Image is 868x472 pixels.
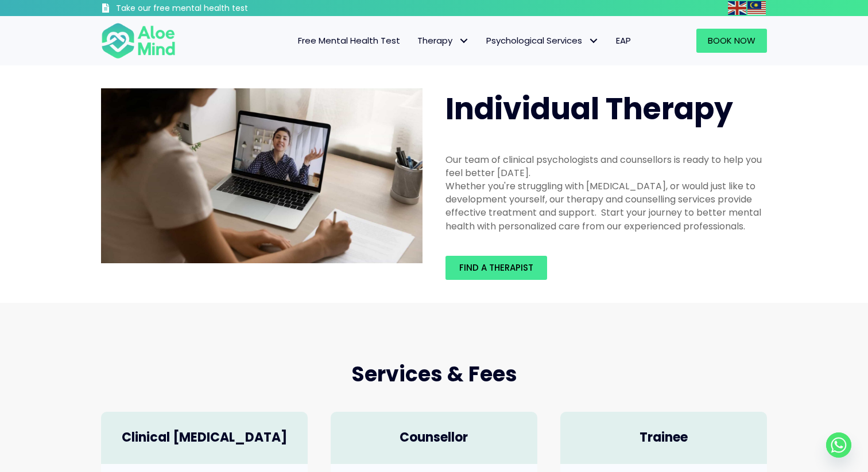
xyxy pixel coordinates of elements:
div: Our team of clinical psychologists and counsellors is ready to help you feel better [DATE]. [445,153,767,180]
span: Psychological Services: submenu [585,33,602,49]
span: Therapy [417,34,469,46]
a: Book Now [696,29,767,53]
span: Individual Therapy [445,88,733,130]
h4: Clinical [MEDICAL_DATA] [113,429,296,447]
div: Whether you're struggling with [MEDICAL_DATA], or would just like to development yourself, our th... [445,180,767,233]
img: en [728,1,746,15]
img: Therapy online individual [101,88,423,264]
h3: Take our free mental health test [116,3,309,14]
nav: Menu [191,29,640,53]
span: Services & Fees [351,360,517,389]
span: Therapy: submenu [455,33,472,49]
span: Free Mental Health Test [298,34,400,46]
h4: Trainee [572,429,755,447]
img: ms [747,1,766,15]
a: Whatsapp [826,432,851,458]
img: Aloe mind Logo [101,22,176,60]
a: English [728,1,747,14]
a: Free Mental Health Test [289,29,409,53]
a: Psychological ServicesPsychological Services: submenu [478,29,607,53]
a: EAP [607,29,640,53]
span: Psychological Services [486,34,599,46]
span: Book Now [708,34,755,46]
a: Take our free mental health test [101,3,309,16]
span: EAP [616,34,631,46]
a: Malay [747,1,767,14]
span: Find a therapist [459,262,533,274]
h4: Counsellor [342,429,526,447]
a: TherapyTherapy: submenu [409,29,478,53]
a: Find a therapist [445,256,547,280]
